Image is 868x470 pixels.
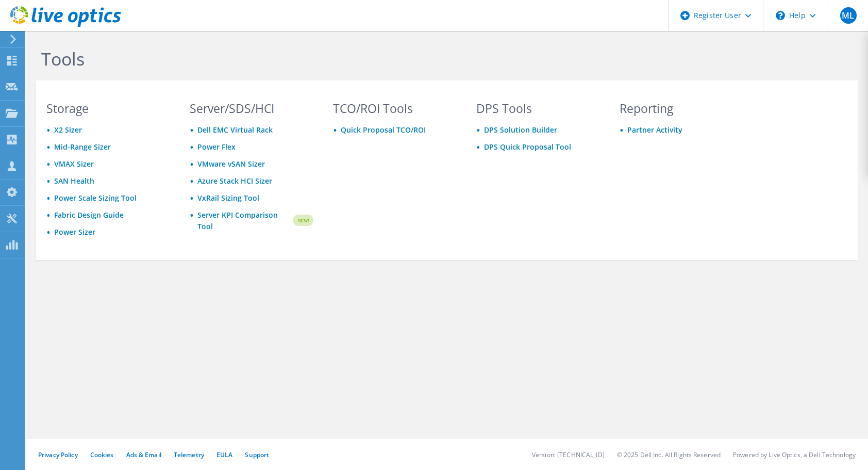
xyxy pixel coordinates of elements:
a: Power Sizer [54,227,95,237]
a: Partner Activity [627,125,682,135]
a: Power Scale Sizing Tool [54,193,137,203]
a: Support [245,450,269,459]
a: DPS Solution Builder [484,125,557,135]
a: VxRail Sizing Tool [197,193,259,203]
a: Privacy Policy [38,450,78,459]
a: EULA [216,450,232,459]
a: Telemetry [174,450,204,459]
span: ML [840,7,857,24]
h3: TCO/ROI Tools [333,103,457,114]
a: DPS Quick Proposal Tool [484,142,571,152]
a: Power Flex [197,142,236,152]
a: Server KPI Comparison Tool [197,209,291,232]
a: Quick Proposal TCO/ROI [341,125,426,135]
li: Powered by Live Optics, a Dell Technology [733,450,856,459]
a: VMware vSAN Sizer [197,159,265,169]
a: Azure Stack HCI Sizer [197,176,272,186]
h1: Tools [41,48,737,70]
svg: \n [776,11,785,20]
a: Cookies [90,450,114,459]
h3: DPS Tools [476,103,600,114]
h3: Reporting [620,103,743,114]
h3: Storage [46,103,170,114]
a: VMAX Sizer [54,159,94,169]
li: © 2025 Dell Inc. All Rights Reserved [617,450,721,459]
a: SAN Health [54,176,94,186]
a: Fabric Design Guide [54,210,124,220]
h3: Server/SDS/HCI [190,103,313,114]
li: Version: [TECHNICAL_ID] [532,450,605,459]
a: Ads & Email [126,450,161,459]
a: Mid-Range Sizer [54,142,111,152]
img: new-badge.svg [291,208,313,233]
a: Dell EMC Virtual Rack [197,125,273,135]
a: X2 Sizer [54,125,82,135]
